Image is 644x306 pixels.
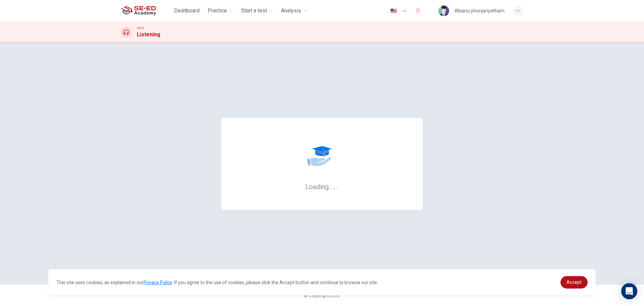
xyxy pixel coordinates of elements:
img: Profile picture [438,5,449,16]
a: dismiss cookie message [560,276,588,289]
img: SE-ED Academy logo [121,4,156,17]
h6: . [330,180,332,191]
h1: Listening [137,31,160,39]
a: SE-ED Academy logo [121,4,171,17]
h6: . [333,180,335,191]
span: © Copyright 2025 [304,293,340,298]
span: Practice [208,7,227,15]
span: Dashboard [174,7,200,15]
span: Analysis [281,7,301,15]
h6: . [336,180,339,191]
button: Dashboard [171,5,202,17]
span: This site uses cookies, as explained in our . If you agree to the use of cookies, please click th... [56,280,378,285]
div: cookieconsent [48,269,596,295]
button: Practice [205,5,236,17]
img: en [389,8,398,13]
button: Analysis [278,5,310,17]
div: Open Intercom Messenger [621,283,637,299]
span: Accept [567,279,582,285]
span: Start a test [241,7,267,15]
h6: Loading [305,182,339,191]
span: CEFR [137,26,144,31]
div: Wisanu phonjariyatham [454,7,504,15]
button: Start a test [238,5,276,17]
a: Privacy Policy [144,280,172,285]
